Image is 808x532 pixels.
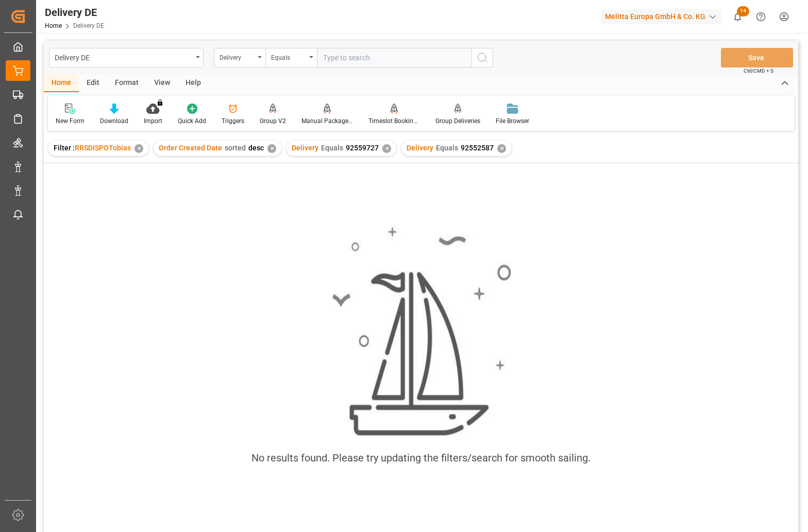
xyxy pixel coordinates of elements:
[601,9,722,24] div: Melitta Europa GmbH & Co. KG
[222,116,244,126] div: Triggers
[55,50,192,63] div: Delivery DE
[45,5,104,20] div: Delivery DE
[744,67,773,75] span: Ctrl/CMD + S
[178,116,206,126] div: Quick Add
[146,75,178,92] div: View
[134,144,143,153] div: ✕
[292,144,318,152] span: Delivery
[220,50,255,62] div: Delivery
[251,450,591,466] div: No results found. Please try updating the filters/search for smooth sailing.
[497,144,506,153] div: ✕
[225,144,246,152] span: sorted
[472,48,493,67] button: search button
[178,75,209,92] div: Help
[260,116,286,126] div: Group V2
[301,116,353,126] div: Manual Package TypeDetermination
[49,48,204,67] button: open menu
[382,144,391,153] div: ✕
[214,48,265,67] button: open menu
[721,48,793,67] button: Save
[737,6,749,16] span: 14
[159,144,222,152] span: Order Created Date
[435,116,480,126] div: Group Deliveries
[749,5,772,28] button: Help Center
[265,48,317,67] button: open menu
[407,144,433,152] span: Delivery
[100,116,128,126] div: Download
[54,144,75,152] span: Filter :
[601,7,726,26] button: Melitta Europa GmbH & Co. KG
[496,116,529,126] div: File Browser
[726,5,749,28] button: show 14 new notifications
[45,22,62,29] a: Home
[267,144,276,153] div: ✕
[461,144,494,152] span: 92552587
[75,144,131,152] span: RRSDISPOTobias
[436,144,458,152] span: Equals
[368,116,420,126] div: Timeslot Booking Report
[321,144,343,152] span: Equals
[248,144,264,152] span: desc
[271,50,306,62] div: Equals
[44,75,79,92] div: Home
[346,144,379,152] span: 92559727
[79,75,107,92] div: Edit
[56,116,85,126] div: New Form
[331,225,511,438] img: smooth_sailing.jpeg
[317,48,472,67] input: Type to search
[107,75,146,92] div: Format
